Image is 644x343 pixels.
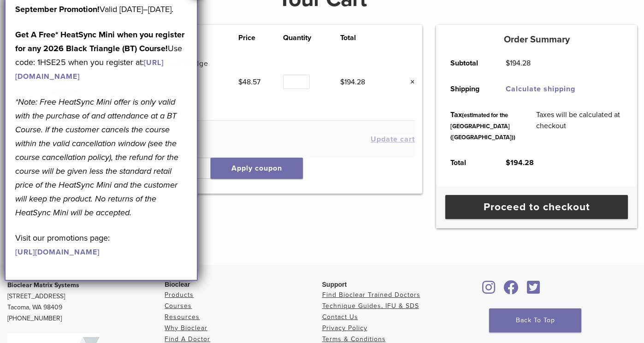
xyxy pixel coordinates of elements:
th: Total [340,32,391,43]
strong: Get A Free* HeatSync Mini when you register for any 2026 Black Triangle (BT) Course! [15,30,184,53]
p: Visit our promotions page: [15,231,187,259]
a: Bioclear [479,286,499,295]
button: Update cart [371,136,415,143]
span: Support [322,281,347,288]
h5: Order Summary [436,34,637,45]
a: Bioclear [501,286,522,295]
a: Why Bioclear [165,324,207,332]
p: Use code: 1HSE25 when you register at: [15,28,187,83]
a: Proceed to checkout [445,195,628,219]
th: Shipping [440,76,495,102]
bdi: 194.28 [506,158,534,167]
bdi: 48.57 [238,77,260,87]
b: September Promotion! [15,4,100,14]
a: Bioclear [524,286,543,295]
a: Resources [165,313,200,321]
small: (estimated for the [GEOGRAPHIC_DATA] ([GEOGRAPHIC_DATA])) [450,112,515,141]
th: Subtotal [440,50,495,76]
p: Valid [DATE]–[DATE]. [15,2,187,16]
a: Calculate shipping [506,84,575,94]
th: Quantity [283,32,340,43]
a: Terms & Conditions [322,335,386,343]
a: Back To Top [489,308,581,332]
a: Courses [165,302,192,310]
a: Remove this item [403,76,415,88]
span: $ [238,77,242,87]
td: Taxes will be calculated at checkout [526,102,633,150]
bdi: 194.28 [506,59,531,68]
a: Technique Guides, IFU & SDS [322,302,419,310]
th: Price [238,32,283,43]
strong: Bioclear Matrix Systems [7,281,79,289]
a: [URL][DOMAIN_NAME] [15,248,100,257]
span: $ [340,77,344,87]
bdi: 194.28 [340,77,365,87]
a: Products [165,291,194,299]
em: *Note: Free HeatSync Mini offer is only valid with the purchase of and attendance at a BT Course.... [15,97,178,218]
span: $ [506,158,510,167]
a: Find A Doctor [165,335,210,343]
a: Contact Us [322,313,358,321]
th: Tax [440,102,526,150]
span: Bioclear [165,281,190,288]
a: Privacy Policy [322,324,367,332]
button: Apply coupon [211,158,303,179]
p: [STREET_ADDRESS] Tacoma, WA 98409 [PHONE_NUMBER] [7,280,165,324]
span: $ [506,59,510,68]
th: Total [440,150,495,176]
a: Find Bioclear Trained Doctors [322,291,420,299]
